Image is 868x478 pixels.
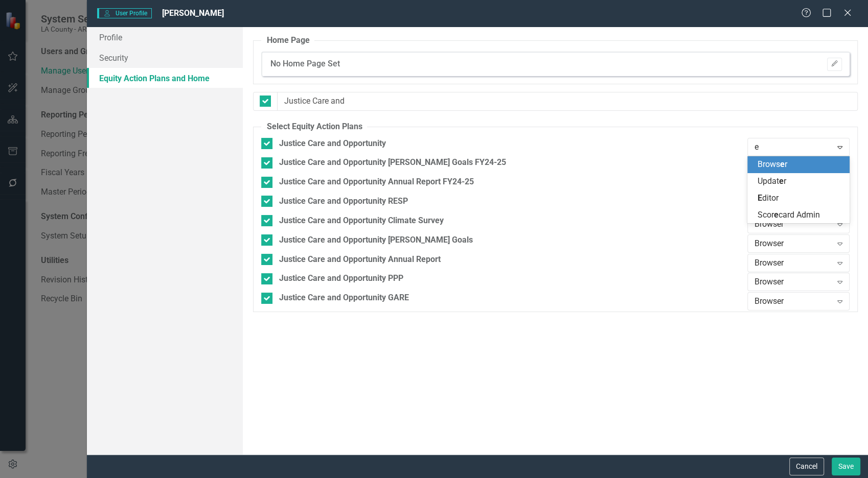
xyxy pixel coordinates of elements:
span: E [758,193,762,203]
span: [PERSON_NAME] [162,8,224,18]
div: Justice Care and Opportunity PPP [279,273,403,284]
span: Brows r [758,159,787,169]
div: Justice Care and Opportunity Climate Survey [279,215,443,227]
span: e [780,159,785,169]
a: Profile [87,27,243,47]
span: User Profile [97,8,152,18]
div: Justice Care and Opportunity [PERSON_NAME] Goals [279,234,472,246]
legend: Select Equity Action Plans [261,121,367,133]
div: No Home Page Set [270,58,339,70]
div: Browser [755,296,832,307]
span: e [774,210,779,220]
div: Justice Care and Opportunity [PERSON_NAME] Goals FY24-25 [279,157,506,169]
div: Justice Care and Opportunity [279,138,385,150]
span: Scor card Admin [758,210,820,220]
input: Filter Equity Action Plans [277,92,858,111]
button: Save [832,458,860,475]
div: Browser [755,237,832,249]
legend: Home Page [261,35,314,46]
div: Justice Care and Opportunity GARE [279,292,408,304]
button: Please Save To Continue [827,58,842,71]
a: Security [87,47,243,68]
div: Browser [755,257,832,269]
a: Equity Action Plans and Home [87,68,243,88]
span: e [779,176,784,186]
div: Justice Care and Opportunity RESP [279,196,407,207]
div: Justice Care and Opportunity Annual Report [279,254,440,266]
button: Cancel [789,458,824,475]
div: Browser [755,276,832,288]
span: ditor [758,193,779,203]
span: Updat r [758,176,786,186]
div: Justice Care and Opportunity Annual Report FY24-25 [279,176,473,188]
div: Browser [755,219,832,230]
